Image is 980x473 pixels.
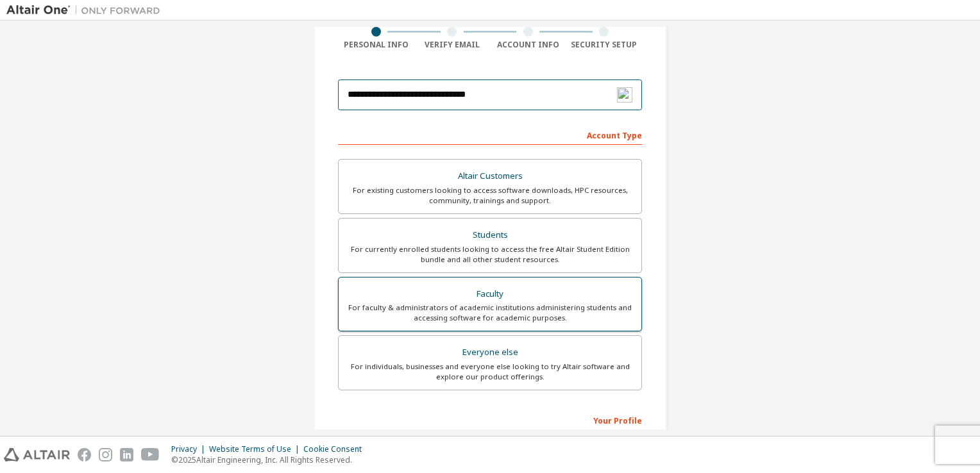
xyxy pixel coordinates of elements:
[99,448,112,461] img: instagram.svg
[78,448,91,461] img: facebook.svg
[346,344,634,361] div: Everyone else
[617,87,632,103] img: npw-badge-icon-locked.svg
[141,448,160,461] img: youtube.svg
[346,361,634,382] div: For individuals, businesses and everyone else looking to try Altair software and explore our prod...
[338,40,414,50] div: Personal Info
[4,448,70,461] img: altair_logo.svg
[120,448,133,461] img: linkedin.svg
[346,185,634,206] div: For existing customers looking to access software downloads, HPC resources, community, trainings ...
[338,124,642,145] div: Account Type
[171,454,369,465] p: © 2025 Altair Engineering, Inc. All Rights Reserved.
[346,226,634,244] div: Students
[566,40,643,50] div: Security Setup
[303,444,369,454] div: Cookie Consent
[6,4,167,17] img: Altair One
[490,40,566,50] div: Account Info
[346,285,634,303] div: Faculty
[346,244,634,265] div: For currently enrolled students looking to access the free Altair Student Edition bundle and all ...
[338,410,642,430] div: Your Profile
[414,40,491,50] div: Verify Email
[171,444,209,454] div: Privacy
[346,303,634,323] div: For faculty & administrators of academic institutions administering students and accessing softwa...
[346,167,634,185] div: Altair Customers
[209,444,303,454] div: Website Terms of Use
